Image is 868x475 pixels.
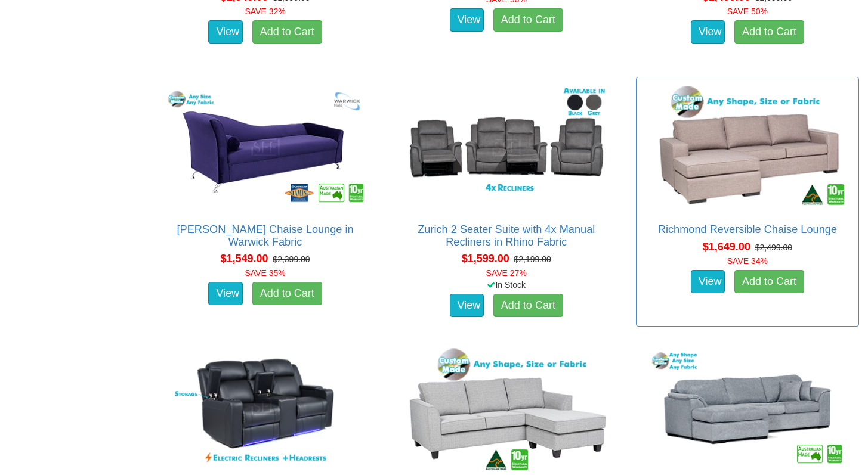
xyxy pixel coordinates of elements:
del: $2,499.00 [755,243,792,252]
font: SAVE 50% [727,7,768,16]
a: Add to Cart [493,294,563,318]
font: SAVE 35% [245,268,285,278]
a: View [691,20,725,44]
a: View [208,282,243,306]
span: $1,549.00 [221,253,268,265]
font: SAVE 32% [245,7,285,16]
img: Blockbuster Electric 2 Seater with Console in Rhino Fabric [160,345,370,473]
del: $2,199.00 [514,254,551,264]
span: $1,599.00 [462,253,509,265]
a: [PERSON_NAME] Chaise Lounge in Warwick Fabric [177,223,353,247]
del: $2,399.00 [273,254,310,264]
a: Zurich 2 Seater Suite with 4x Manual Recliners in Rhino Fabric [418,223,595,247]
a: Add to Cart [734,20,804,44]
img: Texas 4 Seater Chaise Lounge [642,345,852,473]
img: Coogee Reversible Chaise Lounge in Fabric [401,345,611,473]
font: SAVE 34% [727,256,768,266]
a: Richmond Reversible Chaise Lounge [658,223,837,235]
a: Add to Cart [734,270,804,294]
a: View [450,8,484,32]
a: Add to Cart [493,8,563,32]
div: In Stock [393,279,620,291]
span: $1,649.00 [703,241,750,253]
img: Romeo Chaise Lounge in Warwick Fabric [160,83,370,212]
a: Add to Cart [252,282,322,306]
img: Zurich 2 Seater Suite with 4x Manual Recliners in Rhino Fabric [401,83,611,212]
a: View [208,20,243,44]
a: View [450,294,484,318]
a: View [691,270,725,294]
img: Richmond Reversible Chaise Lounge [642,83,852,212]
font: SAVE 27% [486,268,527,278]
a: Add to Cart [252,20,322,44]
